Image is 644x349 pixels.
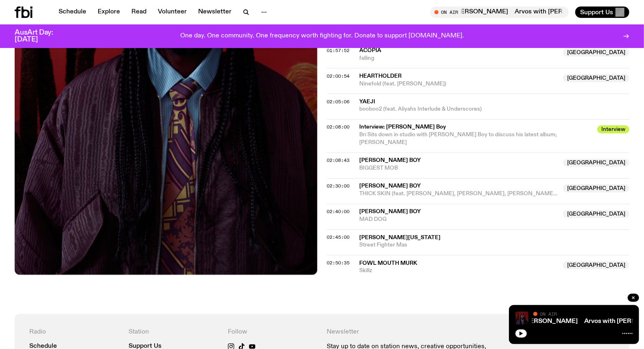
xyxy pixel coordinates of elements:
[360,106,630,113] span: booboo2 (feat. Aliyahs Interlude & Underscores)
[360,55,559,62] span: falling
[360,190,559,198] span: THICK SKIN (feat. [PERSON_NAME], [PERSON_NAME], [PERSON_NAME]'[PERSON_NAME] & [PERSON_NAME])
[575,7,629,18] button: Support Us
[563,261,629,269] span: [GEOGRAPHIC_DATA]
[360,48,382,53] span: Acopia
[398,318,578,325] a: Arvos with [PERSON_NAME] ✩ Interview: [PERSON_NAME]
[29,329,119,336] h4: Radio
[360,261,417,266] span: Fowl Mouth Murk
[327,260,350,266] span: 02:50:35
[93,7,125,18] a: Explore
[360,242,630,249] span: Street Fighter Mas
[360,99,375,105] span: yaeji
[563,159,629,167] span: [GEOGRAPHIC_DATA]
[327,47,350,54] span: 01:57:52
[327,124,350,131] span: 02:08:00
[360,73,402,79] span: heartholder
[540,311,557,316] span: On Air
[360,132,557,146] span: Bri Sits down in studio with [PERSON_NAME] Boy to discuss his latest album; [PERSON_NAME]
[360,183,421,189] span: [PERSON_NAME] Boy
[127,7,151,18] a: Read
[193,7,236,18] a: Newsletter
[563,48,629,57] span: [GEOGRAPHIC_DATA]
[15,29,67,43] h3: AusArt Day: [DATE]
[597,125,629,133] span: Interview
[430,7,569,18] button: On AirArvos with [PERSON_NAME] ✩ Interview: [PERSON_NAME]Arvos with [PERSON_NAME] ✩ Interview: [P...
[360,209,421,215] span: [PERSON_NAME] Boy
[327,209,350,215] span: 02:40:00
[327,183,350,190] span: 02:30:00
[327,234,350,241] span: 02:45:00
[129,329,218,336] h4: Station
[360,80,559,88] span: Ninefold (feat. [PERSON_NAME])
[563,74,629,82] span: [GEOGRAPHIC_DATA]
[360,235,441,241] span: [PERSON_NAME][US_STATE]
[180,33,464,40] p: One day. One community. One frequency worth fighting for. Donate to support [DOMAIN_NAME].
[153,7,192,18] a: Volunteer
[563,184,629,192] span: [GEOGRAPHIC_DATA]
[327,157,350,164] span: 02:08:43
[360,216,559,224] span: MAD DOG
[360,124,593,131] span: Interview: [PERSON_NAME] Boy
[360,165,559,172] span: BIGGEST MOB
[327,73,350,79] span: 02:00:54
[563,210,629,218] span: [GEOGRAPHIC_DATA]
[54,7,91,18] a: Schedule
[360,267,559,275] span: Skillz
[515,312,528,325] img: Man Standing in front of red back drop with sunglasses on
[327,329,515,336] h4: Newsletter
[327,98,350,105] span: 02:05:06
[228,329,317,336] h4: Follow
[580,9,613,16] span: Support Us
[360,158,421,164] span: [PERSON_NAME] Boy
